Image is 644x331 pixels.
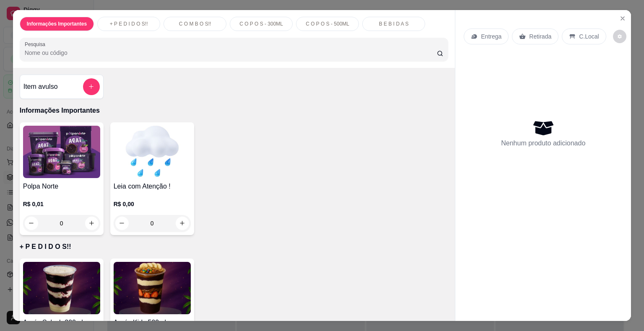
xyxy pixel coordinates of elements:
p: C O M B O S!! [179,21,211,27]
img: product-image [114,126,191,178]
p: Nenhum produto adicionado [501,138,585,148]
button: decrease-product-quantity [25,217,38,230]
h4: Açaí - Kids 500ml [114,318,191,328]
h4: Açaí - Splash 300ml [23,318,100,328]
p: C.Local [579,32,599,41]
p: C O P O S - 500ML [306,21,349,27]
button: decrease-product-quantity [613,30,626,43]
p: Entrega [481,32,501,41]
p: R$ 0,00 [114,200,191,208]
button: add-separate-item [83,78,100,95]
button: Close [616,12,629,25]
button: decrease-product-quantity [115,217,129,230]
p: + P E D I D O S!! [110,21,148,27]
p: C O P O S - 300ML [239,21,283,27]
input: Pesquisa [25,49,437,57]
p: R$ 0,01 [23,200,100,208]
button: increase-product-quantity [85,217,99,230]
label: Pesquisa [25,41,48,48]
h4: Polpa Norte [23,181,100,191]
img: product-image [23,126,100,178]
button: increase-product-quantity [176,217,189,230]
img: product-image [23,262,100,314]
p: Informações Importantes [27,21,87,27]
img: product-image [114,262,191,314]
p: + P E D I D O S!! [20,242,449,252]
h4: Leia com Atenção ! [114,181,191,191]
h4: Item avulso [23,82,58,92]
p: B E B I D A S [379,21,409,27]
p: Informações Importantes [20,106,449,116]
p: Retirada [529,32,551,41]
